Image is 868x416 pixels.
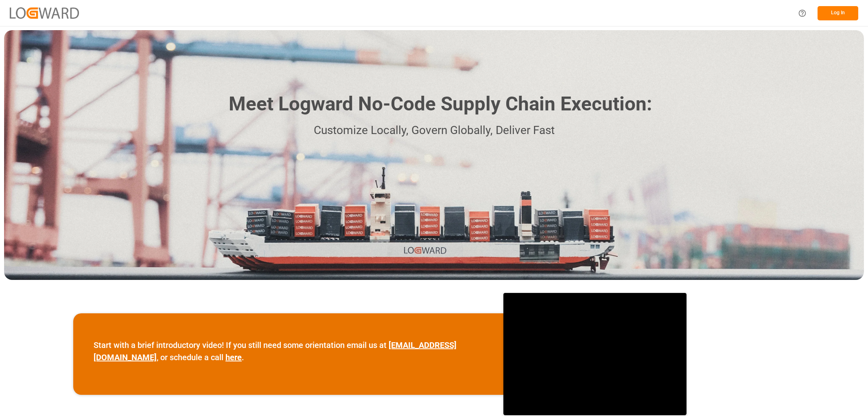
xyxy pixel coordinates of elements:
a: [EMAIL_ADDRESS][DOMAIN_NAME] [94,340,457,362]
p: Customize Locally, Govern Globally, Deliver Fast [216,121,652,140]
button: Log In [818,6,858,20]
h1: Meet Logward No-Code Supply Chain Execution: [229,90,652,119]
button: Help Center [793,4,811,22]
img: Logward_new_orange.png [10,7,79,18]
a: here [225,352,242,362]
p: Start with a brief introductory video! If you still need some orientation email us at , or schedu... [94,339,483,363]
